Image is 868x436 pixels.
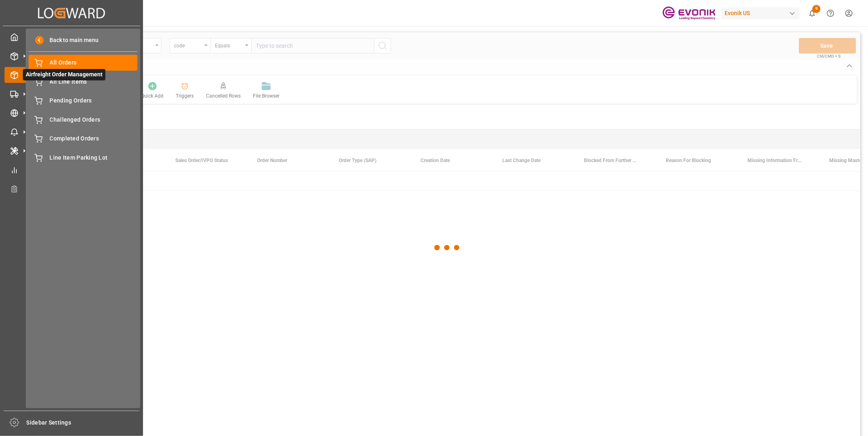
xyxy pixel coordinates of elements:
[50,58,138,67] span: All Orders
[821,4,840,22] button: Help Center
[50,78,138,86] span: All Line Items
[662,6,716,20] img: Evonik-brand-mark-Deep-Purple-RGB.jpeg_1700498283.jpeg
[4,162,139,178] a: My Reports
[29,55,137,71] a: All Orders
[29,111,137,127] a: Challenged Orders
[721,5,803,21] button: Evonik US
[50,116,138,124] span: Challenged Orders
[23,69,105,80] span: Airfreight Order Management
[812,5,821,13] span: 9
[29,93,137,109] a: Pending Orders
[29,73,137,89] a: All Line Items
[50,134,138,143] span: Completed Orders
[50,96,138,105] span: Pending Orders
[4,29,139,45] a: My Cockpit
[44,36,99,44] span: Back to main menu
[50,153,138,162] span: Line Item Parking Lot
[803,4,821,22] button: show 9 new notifications
[27,418,140,427] span: Sidebar Settings
[721,7,800,19] div: Evonik US
[4,181,139,197] a: Transport Planner
[29,149,137,165] a: Line Item Parking Lot
[29,131,137,147] a: Completed Orders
